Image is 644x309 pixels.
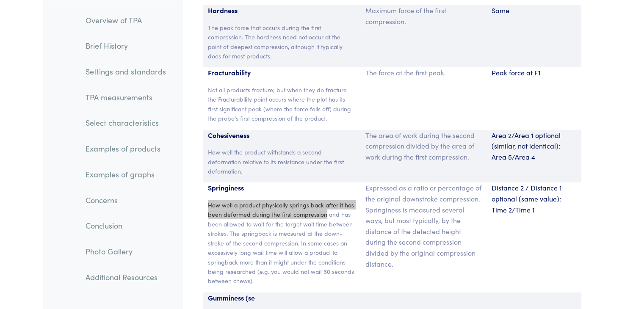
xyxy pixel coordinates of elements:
a: Select characteristics [79,113,173,132]
p: Fracturability [208,67,356,78]
a: Conclusion [79,216,173,235]
p: Expressed as a ratio or percentage of the original downstroke compression. Springiness is measure... [365,182,481,269]
a: Photo Gallery [79,241,173,261]
p: Hardness [208,5,356,16]
p: Springiness [208,182,356,193]
p: Gumminess (se [208,292,356,303]
p: The area of work during the second compression divided by the area of work during the first compr... [365,130,481,163]
p: How well the product withstands a second deformation relative to its resistance under the first d... [208,147,356,176]
p: How well a product physically springs back after it has been deformed during the first compressio... [208,200,356,286]
a: Settings and standards [79,61,173,81]
a: TPA measurements [79,87,173,107]
a: Additional Resources [79,267,173,287]
p: Maximum force of the first compression. [365,5,481,27]
a: Examples of products [79,139,173,158]
a: Examples of graphs [79,164,173,184]
p: Cohesiveness [208,130,356,141]
p: Peak force at F1 [492,67,576,78]
p: Distance 2 / Distance 1 optional (same value): Time 2/Time 1 [492,182,576,215]
p: Area 2/Area 1 optional (similar, not identical): Area 5/Area 4 [492,130,576,163]
p: Same [492,5,576,16]
a: Brief History [79,36,173,55]
a: Overview of TPA [79,10,173,30]
p: The force at the first peak. [365,67,481,78]
p: Not all products fracture; but when they do fracture the Fracturability point occurs where the pl... [208,85,356,123]
p: The peak force that occurs during the first compression. The hardness need not occur at the point... [208,23,356,61]
a: Concerns [79,190,173,210]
